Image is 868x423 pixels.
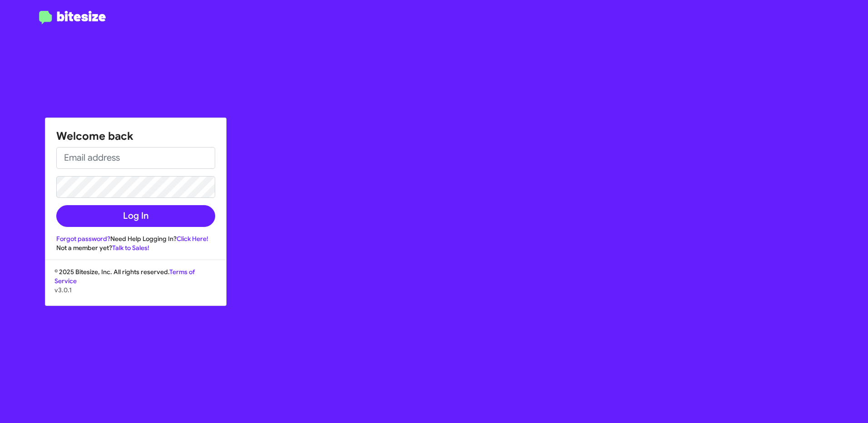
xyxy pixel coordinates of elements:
a: Talk to Sales! [112,244,149,252]
button: Log In [56,205,215,227]
div: © 2025 Bitesize, Inc. All rights reserved. [45,267,226,305]
p: v3.0.1 [54,285,217,295]
a: Terms of Service [54,268,195,285]
h1: Welcome back [56,129,215,143]
input: Email address [56,147,215,169]
div: Not a member yet? [56,243,215,252]
div: Need Help Logging In? [56,234,215,243]
a: Forgot password? [56,235,110,243]
a: Click Here! [177,235,208,243]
